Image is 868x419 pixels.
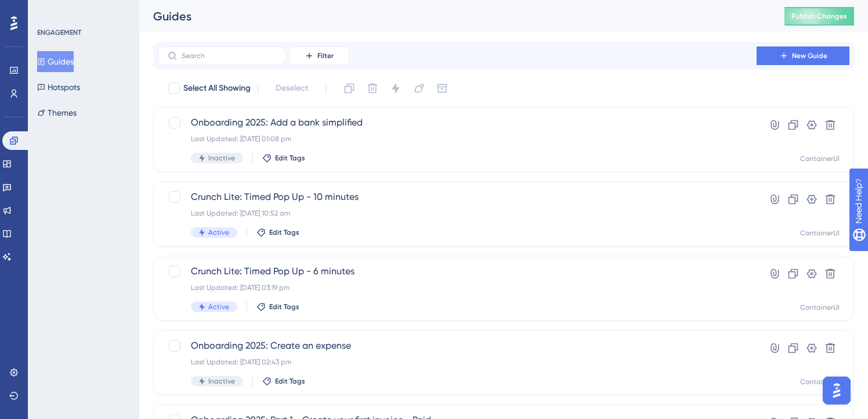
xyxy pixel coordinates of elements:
div: ContainerUI [800,377,840,386]
span: Onboarding 2025: Create an expense [191,339,724,353]
span: Crunch Lite: Timed Pop Up - 6 minutes [191,264,724,278]
input: Search [182,52,276,60]
button: Themes [37,102,77,123]
iframe: UserGuiding AI Assistant Launcher [819,373,854,408]
span: Select All Showing [183,81,251,95]
div: ContainerUI [800,228,840,238]
span: Publish Changes [791,12,847,21]
div: Last Updated: [DATE] 03:19 pm [191,283,724,292]
span: Deselect [276,81,308,95]
span: Edit Tags [269,302,299,311]
span: Edit Tags [275,377,305,386]
div: Last Updated: [DATE] 01:08 pm [191,134,724,144]
button: Filter [290,46,348,65]
span: Active [208,228,229,237]
span: Filter [317,51,334,60]
span: Crunch Lite: Timed Pop Up - 10 minutes [191,190,724,204]
span: Inactive [208,377,235,386]
span: Edit Tags [275,153,305,163]
span: Active [208,302,229,311]
span: Edit Tags [269,228,299,237]
div: ContainerUI [800,303,840,312]
button: Deselect [265,78,319,99]
div: Last Updated: [DATE] 02:43 pm [191,357,724,367]
button: Edit Tags [262,153,305,163]
button: New Guide [757,46,849,65]
button: Guides [37,51,74,72]
div: ENGAGEMENT [37,28,81,37]
span: New Guide [792,51,827,60]
div: Guides [153,8,755,24]
button: Edit Tags [256,228,299,237]
div: Last Updated: [DATE] 10:52 am [191,209,724,218]
span: Inactive [208,153,235,163]
button: Edit Tags [256,302,299,311]
div: ContainerUI [800,154,840,163]
button: Hotspots [37,77,80,98]
button: Publish Changes [784,7,854,26]
span: Onboarding 2025: Add a bank simplified [191,116,724,130]
span: Need Help? [27,3,73,17]
button: Edit Tags [262,377,305,386]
